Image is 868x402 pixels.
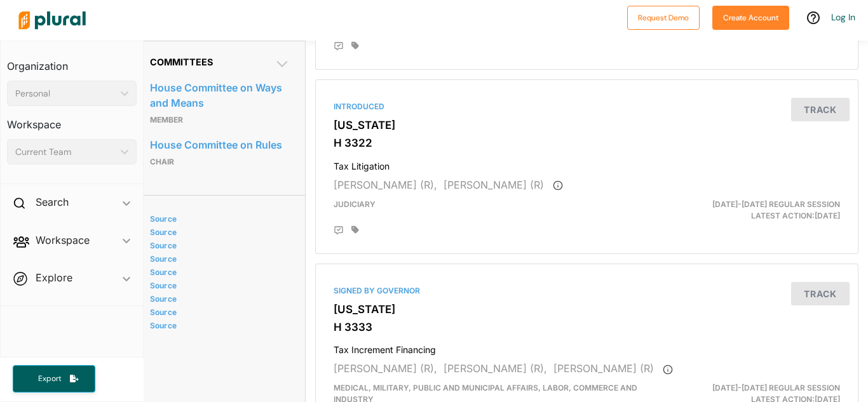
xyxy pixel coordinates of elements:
h3: H 3322 [334,137,840,149]
div: Add Position Statement [334,225,344,236]
span: Judiciary [334,199,376,209]
a: House Committee on Ways and Means [150,78,290,112]
button: Track [791,282,850,305]
span: [DATE]-[DATE] Regular Session [712,383,840,392]
div: Add tags [351,225,359,234]
h4: Tax Litigation [334,155,840,172]
a: Source [150,294,286,304]
div: Current Team [15,145,116,159]
p: Member [150,112,290,128]
div: Personal [15,87,116,100]
a: Log In [831,11,855,23]
p: Chair [150,154,290,170]
a: Request Demo [627,10,700,23]
h3: [US_STATE] [334,303,840,316]
a: Source [150,321,286,330]
h3: [US_STATE] [334,119,840,131]
a: Source [150,307,286,317]
button: Track [791,98,850,121]
span: [PERSON_NAME] (R), [334,178,437,191]
h3: H 3333 [334,321,840,333]
a: Source [150,254,286,264]
h3: Organization [7,48,137,76]
a: Source [150,214,286,224]
span: [PERSON_NAME] (R) [444,178,544,191]
button: Export [13,365,95,392]
h4: Tax Increment Financing [334,338,840,356]
a: Source [150,281,286,290]
a: Source [150,227,286,237]
h3: Workspace [7,106,137,134]
button: Create Account [712,6,789,30]
span: [PERSON_NAME] (R) [553,362,654,375]
span: [PERSON_NAME] (R), [334,362,437,375]
span: Export [29,373,70,384]
a: House Committee on Rules [150,135,290,154]
a: Source [150,267,286,277]
div: Latest Action: [DATE] [674,199,850,222]
span: [PERSON_NAME] (R), [444,362,547,375]
h2: Search [36,195,69,209]
span: Committees [150,57,213,67]
button: Request Demo [627,6,700,30]
div: Introduced [334,101,840,112]
div: Add Position Statement [334,41,344,51]
span: [DATE]-[DATE] Regular Session [712,199,840,209]
div: Add tags [351,41,359,50]
a: Create Account [712,10,789,23]
a: Source [150,241,286,250]
div: Signed by Governor [334,285,840,297]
